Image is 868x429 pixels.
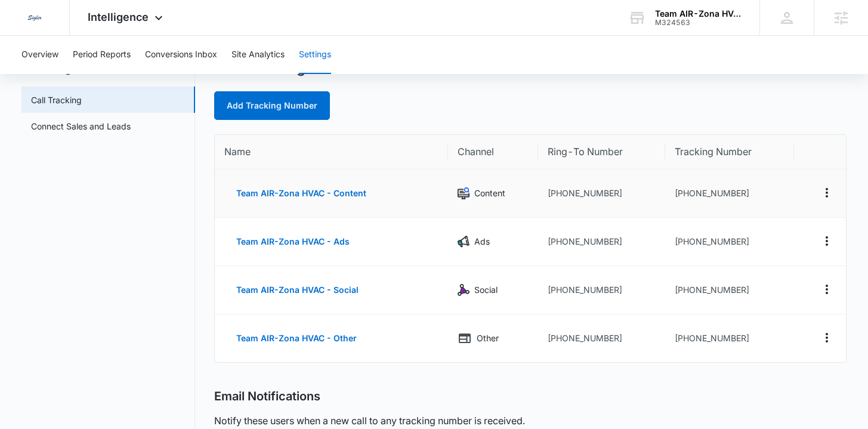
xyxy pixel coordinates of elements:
button: Actions [817,232,836,251]
button: Team AIR-Zona HVAC - Social [224,276,370,304]
button: Overview [21,36,58,74]
a: Add Tracking Number [214,91,330,120]
td: [PHONE_NUMBER] [538,314,665,362]
button: Period Reports [73,36,131,74]
img: Sigler Corporate [24,7,45,29]
button: Settings [299,36,331,74]
td: [PHONE_NUMBER] [538,218,665,266]
button: Site Analytics [231,36,285,74]
img: Content [458,187,469,199]
button: Team AIR-Zona HVAC - Content [224,179,378,208]
div: account name [655,9,742,18]
p: Other [477,332,499,345]
td: [PHONE_NUMBER] [665,314,795,362]
td: [PHONE_NUMBER] [665,218,795,266]
a: Connect Sales and Leads [31,120,131,132]
button: Actions [817,280,836,299]
p: Ads [474,235,490,248]
th: Name [215,135,448,169]
a: Call Tracking [31,94,82,106]
th: Tracking Number [665,135,795,169]
button: Conversions Inbox [145,36,217,74]
button: Team AIR-Zona HVAC - Ads [224,227,362,256]
td: [PHONE_NUMBER] [538,266,665,314]
img: Ads [458,236,469,248]
p: Notify these users when a new call to any tracking number is received. [214,413,525,428]
th: Channel [448,135,538,169]
p: Content [474,187,505,200]
button: Actions [817,328,836,347]
div: account id [655,18,742,27]
button: Actions [817,183,836,202]
span: Intelligence [88,11,149,23]
td: [PHONE_NUMBER] [665,266,795,314]
td: [PHONE_NUMBER] [538,169,665,218]
p: Social [474,283,498,297]
td: [PHONE_NUMBER] [665,169,795,218]
button: Team AIR-Zona HVAC - Other [224,324,369,353]
th: Ring-To Number [538,135,665,169]
h2: Email Notifications [214,389,320,404]
img: Social [458,284,469,296]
